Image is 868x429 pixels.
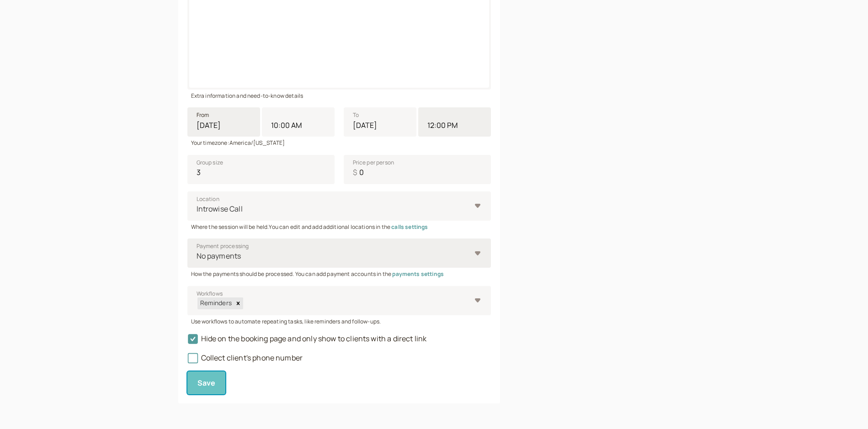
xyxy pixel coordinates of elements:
[197,297,233,309] div: Reminders
[187,90,491,100] div: Extra information and need-to-know details
[187,334,427,344] span: Hide on the booking page and only show to clients with a direct link
[187,137,491,147] div: Your timezone: America/[US_STATE]
[197,158,224,167] span: Group size
[243,298,245,309] input: WorkflowsRemindersRemove Reminders
[196,251,197,261] input: Payment processingNo payments
[187,268,491,278] div: How the payments should be processed. You can add payment accounts in the
[392,270,444,278] a: payments settings
[391,223,428,231] a: calls settings
[353,158,394,167] span: Price per person
[353,167,357,179] span: $
[344,155,491,184] input: Price per person$
[197,378,216,388] span: Save
[187,371,226,394] button: Save
[822,385,868,429] iframe: Chat Widget
[196,204,197,214] input: LocationIntrowise Call
[197,111,209,120] span: From
[187,155,335,184] input: Group size
[187,353,303,363] span: Collect client's phone number
[197,242,249,251] span: Payment processing
[187,107,260,137] input: From
[353,111,359,120] span: To
[269,223,428,231] span: You can edit and add additional locations in the
[197,289,223,298] span: Workflows
[191,318,381,325] span: Use workflows to automate repeating tasks, like reminders and follow-ups.
[233,297,243,309] div: Remove Reminders
[262,107,335,137] input: Selected time: 10:00 AM
[344,107,416,137] input: To
[418,107,491,137] input: Selected time: 12:00 PM
[197,195,219,204] span: Location
[187,221,491,231] div: Where the session will be held.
